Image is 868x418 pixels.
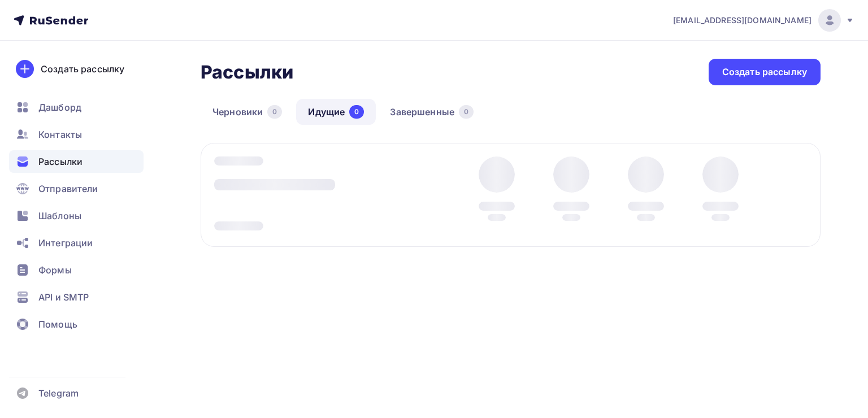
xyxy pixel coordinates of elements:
div: 0 [267,105,282,119]
a: Отправители [9,177,144,200]
a: [EMAIL_ADDRESS][DOMAIN_NAME] [673,9,854,32]
div: Создать рассылку [41,62,124,76]
span: Telegram [38,386,79,400]
span: Формы [38,263,72,277]
span: API и SMTP [38,290,89,304]
div: Создать рассылку [722,66,807,79]
span: Дашборд [38,101,81,114]
a: Рассылки [9,150,144,173]
a: Формы [9,259,144,281]
a: Идущие0 [296,99,376,125]
a: Дашборд [9,96,144,119]
span: Помощь [38,317,77,331]
div: 0 [459,105,474,119]
span: Отправители [38,182,98,195]
a: Контакты [9,123,144,146]
div: 0 [349,105,364,119]
span: Интеграции [38,236,93,250]
h2: Рассылки [201,61,293,84]
span: [EMAIL_ADDRESS][DOMAIN_NAME] [673,15,811,26]
span: Рассылки [38,155,83,168]
a: Завершенные0 [378,99,485,125]
span: Контакты [38,128,82,141]
span: Шаблоны [38,209,81,223]
a: Черновики0 [201,99,294,125]
a: Шаблоны [9,204,144,227]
